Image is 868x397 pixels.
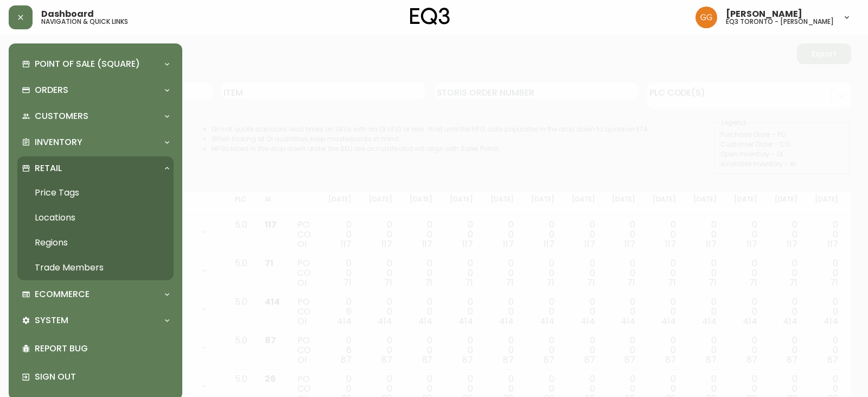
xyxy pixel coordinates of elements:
p: Orders [35,84,68,96]
a: Price Tags [17,180,174,205]
img: logo [410,8,450,25]
div: Inventory [17,130,174,154]
p: System [35,314,68,326]
p: Customers [35,110,88,122]
div: Orders [17,78,174,102]
p: Inventory [35,136,82,148]
div: Report Bug [17,335,174,363]
h5: navigation & quick links [41,18,128,25]
div: Point of Sale (Square) [17,52,174,76]
span: [PERSON_NAME] [726,10,802,18]
div: Ecommerce [17,282,174,306]
a: Regions [17,230,174,255]
p: Report Bug [35,343,169,355]
h5: eq3 toronto - [PERSON_NAME] [726,18,834,25]
img: dbfc93a9366efef7dcc9a31eef4d00a7 [695,7,717,28]
a: Trade Members [17,255,174,280]
p: Retail [35,162,62,174]
div: System [17,308,174,332]
div: Retail [17,156,174,180]
a: Locations [17,205,174,230]
div: Sign Out [17,363,174,391]
p: Ecommerce [35,288,90,300]
div: Customers [17,104,174,128]
span: Dashboard [41,10,94,18]
p: Point of Sale (Square) [35,58,140,70]
p: Sign Out [35,371,169,383]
